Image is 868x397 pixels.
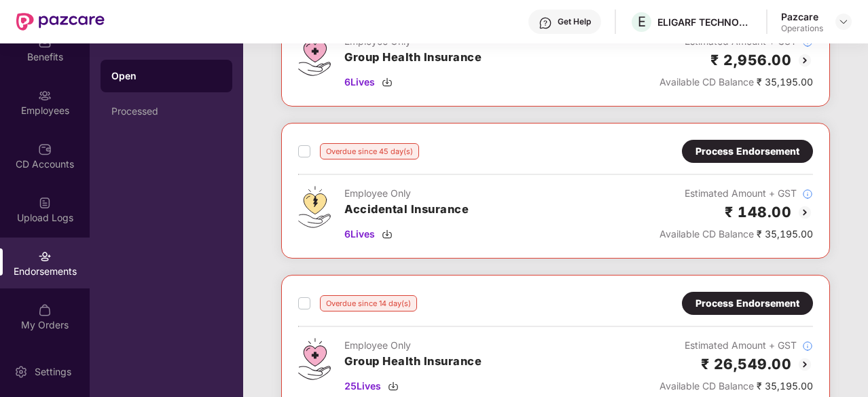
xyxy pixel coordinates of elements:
[38,196,52,210] img: svg+xml;base64,PHN2ZyBpZD0iVXBsb2FkX0xvZ3MiIGRhdGEtbmFtZT0iVXBsb2FkIExvZ3MiIHhtbG5zPSJodHRwOi8vd3...
[657,16,753,29] div: ELIGARF TECHNOLOGIES PRIVATE LIMITED
[701,353,792,375] h2: ₹ 26,549.00
[344,379,381,394] span: 25 Lives
[838,16,849,27] img: svg+xml;base64,PHN2ZyBpZD0iRHJvcGRvd24tMzJ4MzIiIHhtbG5zPSJodHRwOi8vd3d3LnczLm9yZy8yMDAwL3N2ZyIgd2...
[111,69,221,83] div: Open
[38,143,52,156] img: svg+xml;base64,PHN2ZyBpZD0iQ0RfQWNjb3VudHMiIGRhdGEtbmFtZT0iQ0QgQWNjb3VudHMiIHhtbG5zPSJodHRwOi8vd3...
[38,89,52,102] img: svg+xml;base64,PHN2ZyBpZD0iRW1wbG95ZWVzIiB4bWxucz0iaHR0cDovL3d3dy53My5vcmcvMjAwMC9zdmciIHdpZHRoPS...
[797,204,813,221] img: svg+xml;base64,PHN2ZyBpZD0iQmFjay0yMHgyMCIgeG1sbnM9Imh0dHA6Ly93d3cudzMub3JnLzIwMDAvc3ZnIiB3aWR0aD...
[659,228,754,240] span: Available CD Balance
[659,338,813,353] div: Estimated Amount + GST
[659,186,813,201] div: Estimated Amount + GST
[725,201,791,223] h2: ₹ 148.00
[298,34,331,76] img: svg+xml;base64,PHN2ZyB4bWxucz0iaHR0cDovL3d3dy53My5vcmcvMjAwMC9zdmciIHdpZHRoPSI0Ny43MTQiIGhlaWdodD...
[638,14,646,30] span: E
[38,250,52,263] img: svg+xml;base64,PHN2ZyBpZD0iRW5kb3JzZW1lbnRzIiB4bWxucz0iaHR0cDovL3d3dy53My5vcmcvMjAwMC9zdmciIHdpZH...
[659,227,813,242] div: ₹ 35,195.00
[659,75,813,90] div: ₹ 35,195.00
[382,229,393,240] img: svg+xml;base64,PHN2ZyBpZD0iRG93bmxvYWQtMzJ4MzIiIHhtbG5zPSJodHRwOi8vd3d3LnczLm9yZy8yMDAwL3N2ZyIgd2...
[781,23,823,34] div: Operations
[320,143,419,159] div: Overdue since 45 day(s)
[781,10,823,23] div: Pazcare
[659,379,813,394] div: ₹ 35,195.00
[31,365,75,379] div: Settings
[344,75,375,90] span: 6 Lives
[695,296,799,311] div: Process Endorsement
[388,381,399,392] img: svg+xml;base64,PHN2ZyBpZD0iRG93bmxvYWQtMzJ4MzIiIHhtbG5zPSJodHRwOi8vd3d3LnczLm9yZy8yMDAwL3N2ZyIgd2...
[797,52,813,69] img: svg+xml;base64,PHN2ZyBpZD0iQmFjay0yMHgyMCIgeG1sbnM9Imh0dHA6Ly93d3cudzMub3JnLzIwMDAvc3ZnIiB3aWR0aD...
[659,380,754,392] span: Available CD Balance
[659,76,754,88] span: Available CD Balance
[38,303,52,317] img: svg+xml;base64,PHN2ZyBpZD0iTXlfT3JkZXJzIiBkYXRhLW5hbWU9Ik15IE9yZGVycyIgeG1sbnM9Imh0dHA6Ly93d3cudz...
[539,16,552,30] img: svg+xml;base64,PHN2ZyBpZD0iSGVscC0zMngzMiIgeG1sbnM9Imh0dHA6Ly93d3cudzMub3JnLzIwMDAvc3ZnIiB3aWR0aD...
[16,13,105,31] img: New Pazcare Logo
[320,295,417,311] div: Overdue since 14 day(s)
[344,186,469,201] div: Employee Only
[298,338,331,380] img: svg+xml;base64,PHN2ZyB4bWxucz0iaHR0cDovL3d3dy53My5vcmcvMjAwMC9zdmciIHdpZHRoPSI0Ny43MTQiIGhlaWdodD...
[344,201,469,219] h3: Accidental Insurance
[695,144,799,159] div: Process Endorsement
[14,365,28,379] img: svg+xml;base64,PHN2ZyBpZD0iU2V0dGluZy0yMHgyMCIgeG1sbnM9Imh0dHA6Ly93d3cudzMub3JnLzIwMDAvc3ZnIiB3aW...
[298,186,331,228] img: svg+xml;base64,PHN2ZyB4bWxucz0iaHR0cDovL3d3dy53My5vcmcvMjAwMC9zdmciIHdpZHRoPSI0OS4zMjEiIGhlaWdodD...
[111,106,221,117] div: Processed
[802,189,813,200] img: svg+xml;base64,PHN2ZyBpZD0iSW5mb18tXzMyeDMyIiBkYXRhLW5hbWU9IkluZm8gLSAzMngzMiIgeG1sbnM9Imh0dHA6Ly...
[802,341,813,352] img: svg+xml;base64,PHN2ZyBpZD0iSW5mb18tXzMyeDMyIiBkYXRhLW5hbWU9IkluZm8gLSAzMngzMiIgeG1sbnM9Imh0dHA6Ly...
[710,49,791,71] h2: ₹ 2,956.00
[344,49,482,67] h3: Group Health Insurance
[382,77,393,88] img: svg+xml;base64,PHN2ZyBpZD0iRG93bmxvYWQtMzJ4MzIiIHhtbG5zPSJodHRwOi8vd3d3LnczLm9yZy8yMDAwL3N2ZyIgd2...
[344,338,482,353] div: Employee Only
[558,16,591,27] div: Get Help
[797,356,813,373] img: svg+xml;base64,PHN2ZyBpZD0iQmFjay0yMHgyMCIgeG1sbnM9Imh0dHA6Ly93d3cudzMub3JnLzIwMDAvc3ZnIiB3aWR0aD...
[344,227,375,242] span: 6 Lives
[344,353,482,371] h3: Group Health Insurance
